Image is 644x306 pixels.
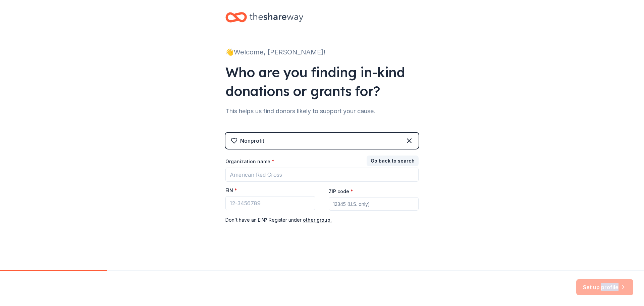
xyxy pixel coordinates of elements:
label: Organization name [225,158,274,165]
button: Go back to search [367,156,419,166]
input: 12345 (U.S. only) [329,197,419,211]
div: Who are you finding in-kind donations or grants for? [225,63,419,100]
div: Don ' t have an EIN? Register under [225,216,419,224]
label: ZIP code [329,188,353,195]
div: This helps us find donors likely to support your cause. [225,106,419,117]
label: EIN [225,187,237,194]
input: American Red Cross [225,168,419,182]
button: other group. [303,216,332,224]
div: Nonprofit [240,137,264,145]
input: 12-3456789 [225,196,315,210]
div: 👋 Welcome, [PERSON_NAME]! [225,47,419,57]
